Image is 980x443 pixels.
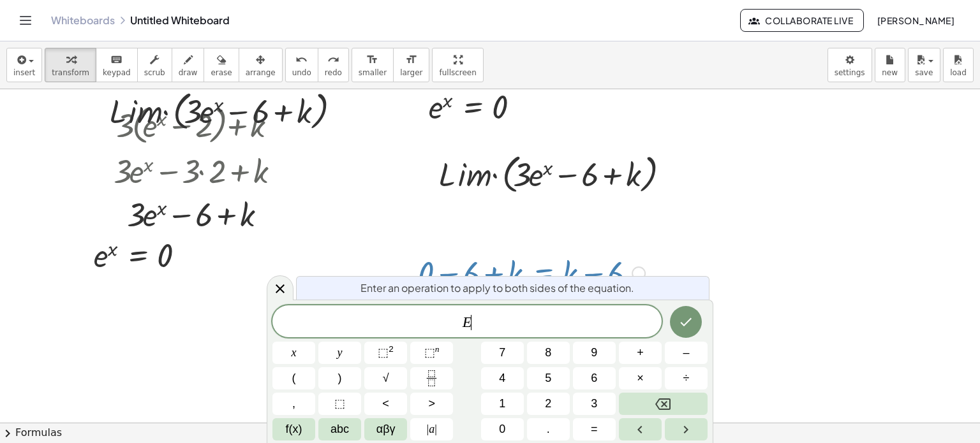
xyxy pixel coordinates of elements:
i: format_size [366,52,378,68]
span: ⬚ [424,346,435,359]
button: format_sizelarger [393,48,429,82]
span: 6 [591,370,597,387]
button: Left arrow [619,418,662,440]
button: Right arrow [665,418,708,440]
span: αβγ [376,421,396,438]
span: ) [338,370,342,387]
button: insert [6,48,42,82]
span: fullscreen [439,68,476,77]
button: Superscript [410,342,453,364]
span: , [292,395,295,412]
button: 2 [527,393,570,415]
button: Absolute value [410,418,453,440]
button: 1 [481,393,524,415]
button: scrub [137,48,172,82]
sup: 2 [389,344,394,354]
button: Minus [665,342,708,364]
button: Done [670,306,702,338]
button: 8 [527,342,570,364]
button: y [318,342,361,364]
button: 6 [573,367,616,389]
span: < [382,395,389,412]
span: Enter an operation to apply to both sides of the equation. [360,280,634,296]
button: format_sizesmaller [352,48,394,82]
span: = [591,421,598,438]
button: ) [318,367,361,389]
span: 2 [545,395,551,412]
button: Less than [364,393,407,415]
span: redo [325,68,342,77]
button: arrange [239,48,283,82]
button: Functions [272,418,315,440]
span: Collaborate Live [751,15,853,26]
span: keypad [103,68,131,77]
button: undoundo [285,48,318,82]
span: – [683,344,689,361]
i: redo [327,52,339,68]
span: transform [52,68,89,77]
button: Greater than [410,393,453,415]
button: load [943,48,974,82]
button: 5 [527,367,570,389]
span: | [427,423,429,435]
span: f(x) [286,421,302,438]
span: erase [211,68,232,77]
button: Toggle navigation [15,10,36,31]
var: E [463,314,472,330]
button: Squared [364,342,407,364]
button: Greek alphabet [364,418,407,440]
span: y [338,344,343,361]
span: 0 [499,421,505,438]
span: ​ [471,315,471,330]
button: 7 [481,342,524,364]
span: > [428,395,435,412]
span: ⬚ [378,346,389,359]
span: | [434,423,437,435]
span: × [637,370,644,387]
button: Times [619,367,662,389]
span: 8 [545,344,551,361]
button: Collaborate Live [740,9,864,32]
button: Backspace [619,393,708,415]
button: . [527,418,570,440]
button: redoredo [318,48,349,82]
span: ( [292,370,296,387]
span: 4 [499,370,505,387]
a: Whiteboards [51,14,115,27]
span: 1 [499,395,505,412]
button: 9 [573,342,616,364]
span: 5 [545,370,551,387]
span: new [882,68,898,77]
span: √ [383,370,389,387]
span: [PERSON_NAME] [877,15,954,26]
button: erase [204,48,239,82]
span: x [292,344,297,361]
span: save [915,68,933,77]
span: smaller [359,68,387,77]
button: , [272,393,315,415]
span: abc [330,421,349,438]
i: format_size [405,52,417,68]
button: fullscreen [432,48,483,82]
button: Equals [573,418,616,440]
button: ( [272,367,315,389]
span: 9 [591,344,597,361]
span: + [637,344,644,361]
button: settings [828,48,872,82]
span: load [950,68,967,77]
button: 0 [481,418,524,440]
button: keyboardkeypad [96,48,138,82]
span: settings [835,68,865,77]
button: [PERSON_NAME] [866,9,965,32]
span: 3 [591,395,597,412]
span: . [547,421,550,438]
button: new [875,48,905,82]
button: x [272,342,315,364]
i: keyboard [110,52,122,68]
button: Square root [364,367,407,389]
button: Alphabet [318,418,361,440]
span: insert [13,68,35,77]
i: undo [295,52,308,68]
button: transform [45,48,96,82]
button: draw [172,48,205,82]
